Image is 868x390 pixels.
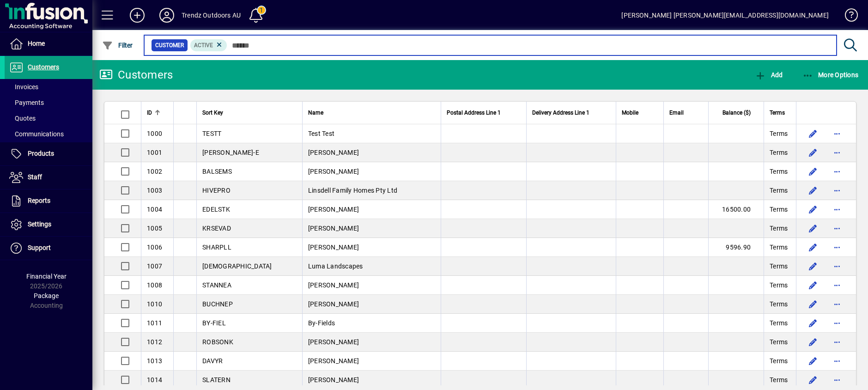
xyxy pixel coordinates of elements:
span: [PERSON_NAME] [308,168,359,175]
td: 9596.90 [708,238,764,257]
span: Postal Address Line 1 [447,108,501,118]
button: More options [830,372,844,387]
span: KRSEVAD [202,225,231,232]
span: [PERSON_NAME] [308,338,359,346]
td: 16500.00 [708,200,764,219]
span: Customer [155,41,184,50]
div: Mobile [622,108,658,118]
span: [PERSON_NAME] [308,225,359,232]
a: Reports [5,189,92,213]
span: 1002 [147,168,162,175]
button: More options [830,126,844,141]
button: Edit [806,202,820,217]
button: Edit [806,278,820,292]
a: Products [5,142,92,165]
span: ID [147,108,152,118]
button: More options [830,353,844,368]
span: Settings [28,220,51,228]
span: 1006 [147,244,162,251]
a: Settings [5,213,92,236]
span: SLATERN [202,376,231,384]
span: Terms [770,337,788,347]
span: Terms [770,375,788,384]
span: [DEMOGRAPHIC_DATA] [202,262,272,270]
button: Filter [100,37,135,54]
a: Communications [5,126,92,142]
button: More options [830,316,844,330]
button: Add [122,7,152,24]
span: Add [755,71,783,79]
span: Package [34,292,59,299]
button: More options [830,335,844,349]
span: Financial Year [26,273,67,280]
span: BUCHNEP [202,300,233,308]
span: [PERSON_NAME] [308,300,359,308]
span: Invoices [9,83,38,91]
a: Support [5,237,92,260]
span: Terms [770,205,788,214]
span: Linsdell Family Homes Pty Ltd [308,187,397,194]
span: Balance ($) [722,108,751,118]
button: More options [830,278,844,292]
span: BALSEMS [202,168,232,175]
button: Edit [806,240,820,255]
span: Communications [9,130,64,138]
span: [PERSON_NAME] [308,357,359,365]
span: Terms [770,243,788,252]
button: More options [830,297,844,311]
button: Edit [806,183,820,198]
button: More Options [800,67,861,83]
button: Edit [806,221,820,236]
span: Delivery Address Line 1 [532,108,589,118]
span: Quotes [9,115,36,122]
span: [PERSON_NAME] [308,281,359,289]
span: Terms [770,299,788,309]
span: Terms [770,129,788,138]
span: 1010 [147,300,162,308]
a: Home [5,32,92,55]
span: 1004 [147,206,162,213]
button: Edit [806,259,820,274]
span: Terms [770,148,788,157]
span: TESTT [202,130,221,137]
span: Staff [28,173,42,181]
button: More options [830,240,844,255]
a: Invoices [5,79,92,95]
span: 1011 [147,319,162,327]
div: Balance ($) [714,108,759,118]
mat-chip: Activation Status: Active [190,39,227,51]
span: Sort Key [202,108,223,118]
button: Edit [806,297,820,311]
a: Payments [5,95,92,110]
span: Terms [770,356,788,366]
div: ID [147,108,168,118]
button: Add [753,67,785,83]
span: EDELSTK [202,206,230,213]
span: STANNEA [202,281,231,289]
button: Edit [806,353,820,368]
span: Terms [770,186,788,195]
button: Edit [806,145,820,160]
span: [PERSON_NAME] [308,206,359,213]
span: BY-FIEL [202,319,226,327]
span: 1014 [147,376,162,384]
div: Customers [99,67,173,82]
div: Email [669,108,703,118]
span: 1013 [147,357,162,365]
span: HIVEPRO [202,187,231,194]
button: Profile [152,7,182,24]
span: Filter [102,42,133,49]
button: More options [830,164,844,179]
span: 1012 [147,338,162,346]
span: Luma Landscapes [308,262,363,270]
button: More options [830,259,844,274]
div: Trendz Outdoors AU [182,8,241,23]
span: Terms [770,280,788,290]
span: Customers [28,63,59,71]
span: Mobile [622,108,638,118]
a: Staff [5,166,92,189]
span: Home [28,40,45,47]
span: By-Fields [308,319,335,327]
button: More options [830,202,844,217]
div: Name [308,108,435,118]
